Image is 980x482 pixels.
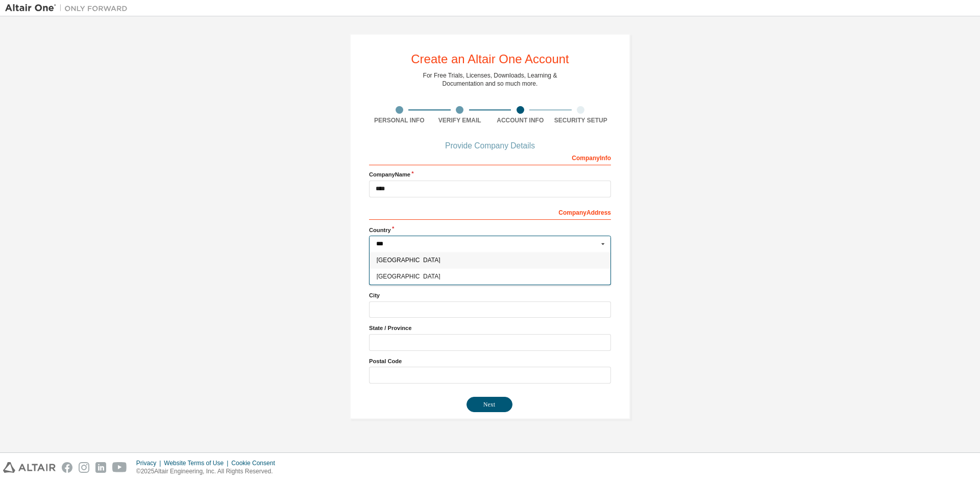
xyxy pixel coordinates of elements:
[551,116,611,124] div: Security Setup
[5,3,133,13] img: Altair One
[377,257,604,263] span: [GEOGRAPHIC_DATA]
[490,116,551,124] div: Account Info
[369,324,611,332] label: State / Province
[369,204,611,220] div: Company Address
[411,53,569,65] div: Create an Altair One Account
[79,462,89,473] img: instagram.svg
[164,459,231,467] div: Website Terms of Use
[369,170,611,179] label: Company Name
[369,357,611,365] label: Postal Code
[369,143,611,149] div: Provide Company Details
[136,459,164,467] div: Privacy
[369,226,611,234] label: Country
[112,462,127,473] img: youtube.svg
[423,71,557,88] div: For Free Trials, Licenses, Downloads, Learning & Documentation and so much more.
[3,462,56,473] img: altair_logo.svg
[467,397,512,412] button: Next
[62,462,72,473] img: facebook.svg
[369,116,430,124] div: Personal Info
[231,459,281,467] div: Cookie Consent
[95,462,106,473] img: linkedin.svg
[136,467,281,476] p: © 2025 Altair Engineering, Inc. All Rights Reserved.
[369,149,611,165] div: Company Info
[369,291,611,299] label: City
[377,273,604,280] span: [GEOGRAPHIC_DATA]
[430,116,491,124] div: Verify Email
